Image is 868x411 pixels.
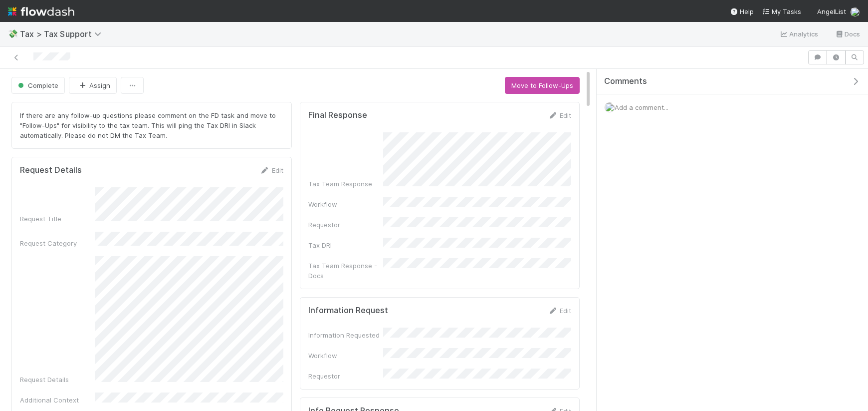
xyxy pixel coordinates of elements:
a: Edit [260,166,283,174]
div: Tax Team Response - Docs [308,261,383,281]
img: avatar_784ea27d-2d59-4749-b480-57d513651deb.png [850,7,860,17]
div: Request Category [20,238,95,248]
div: Request Title [20,214,95,224]
div: Requestor [308,220,383,230]
a: Docs [835,28,860,40]
img: avatar_784ea27d-2d59-4749-b480-57d513651deb.png [605,102,615,112]
a: Edit [548,307,571,315]
h5: Final Response [308,110,367,120]
div: Workflow [308,351,383,361]
a: Analytics [779,28,819,40]
a: Edit [548,111,571,119]
span: 💸 [8,29,18,38]
a: My Tasks [762,6,801,16]
div: Tax Team Response [308,179,383,189]
button: Assign [69,77,117,94]
h5: Request Details [20,165,82,175]
div: Help [730,6,754,16]
button: Complete [11,77,65,94]
div: Workflow [308,199,383,209]
span: My Tasks [762,7,801,15]
span: AngelList [817,7,846,15]
div: Tax DRI [308,240,383,250]
span: Complete [16,81,58,89]
h5: Information Request [308,306,388,316]
button: Move to Follow-Ups [505,77,580,94]
img: logo-inverted-e16ddd16eac7371096b0.svg [8,3,74,20]
div: Request Details [20,375,95,385]
div: Requestor [308,371,383,381]
div: Information Requested [308,330,383,340]
span: Add a comment... [615,103,668,111]
span: If there are any follow-up questions please comment on the FD task and move to "Follow-Ups" for v... [20,111,278,139]
div: Additional Context [20,395,95,405]
span: Tax > Tax Support [20,29,106,39]
span: Comments [604,76,647,86]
